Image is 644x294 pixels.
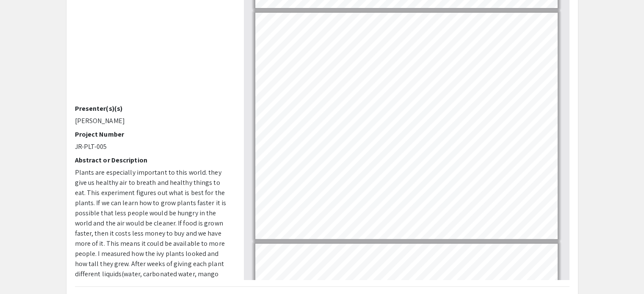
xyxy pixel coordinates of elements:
h2: Presenter(s)(s) [75,104,231,113]
h2: Abstract or Description [75,156,231,164]
iframe: Chat [6,256,36,288]
p: JR-PLT-005 [75,142,231,152]
p: [PERSON_NAME] [75,116,231,126]
div: Page 2 [252,9,561,243]
h2: Project Number [75,130,231,138]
